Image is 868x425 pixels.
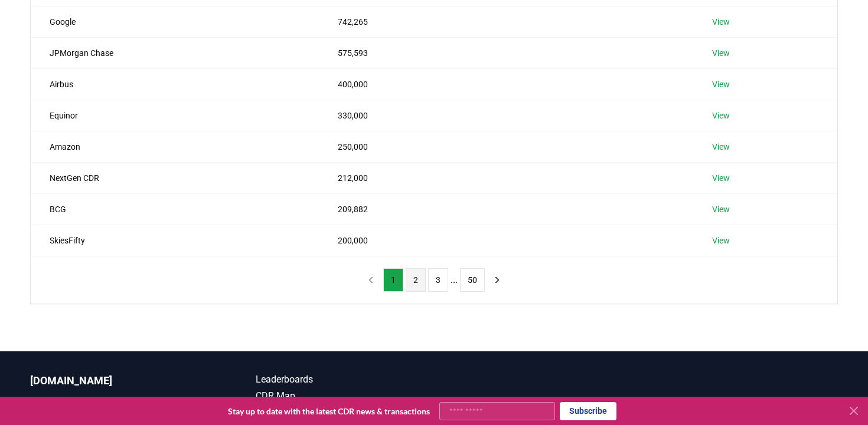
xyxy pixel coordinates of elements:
[712,203,730,215] a: View
[319,100,694,131] td: 330,000
[31,37,319,68] td: JPMorgan Chase
[31,162,319,193] td: NextGen CDR
[712,110,730,121] a: View
[319,225,694,256] td: 200,000
[31,193,319,225] td: BCG
[460,268,485,292] button: 50
[428,268,448,292] button: 3
[319,6,694,37] td: 742,265
[31,6,319,37] td: Google
[487,268,507,292] button: next page
[319,68,694,100] td: 400,000
[712,78,730,90] a: View
[319,162,694,193] td: 212,000
[30,394,208,422] p: We bring to the durable carbon removal market
[712,16,730,28] a: View
[30,373,208,389] p: [DOMAIN_NAME]
[319,131,694,162] td: 250,000
[319,193,694,225] td: 209,882
[383,268,403,292] button: 1
[256,373,434,387] a: Leaderboards
[406,268,426,292] button: 2
[31,131,319,162] td: Amazon
[712,235,730,246] a: View
[69,395,203,406] span: transparency and accountability
[31,68,319,100] td: Airbus
[451,273,458,287] li: ...
[31,100,319,131] td: Equinor
[31,225,319,256] td: SkiesFifty
[256,389,434,403] a: CDR Map
[712,47,730,59] a: View
[319,37,694,68] td: 575,593
[712,141,730,153] a: View
[712,172,730,184] a: View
